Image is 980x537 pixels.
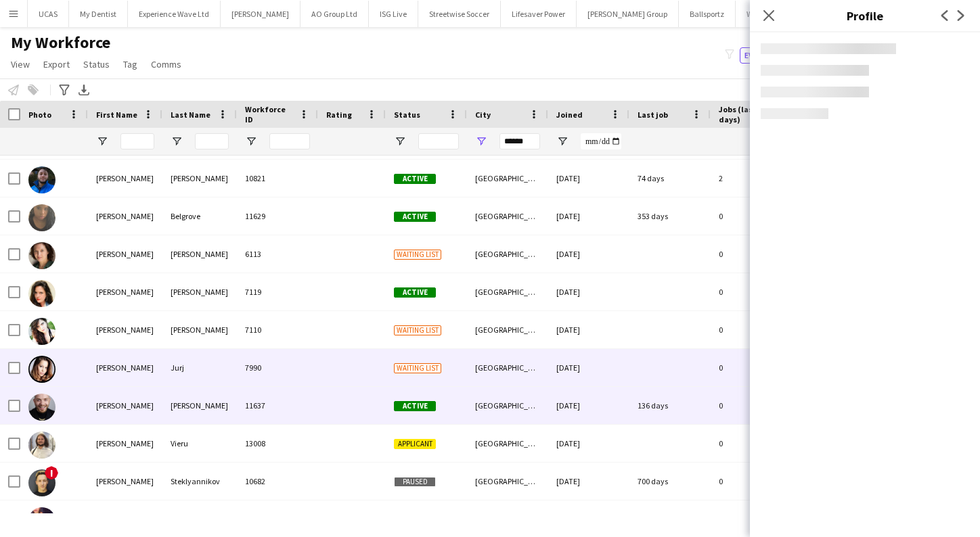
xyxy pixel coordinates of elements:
[394,250,441,260] span: Waiting list
[501,1,577,27] button: Lifesaver Power
[162,387,237,424] div: [PERSON_NAME]
[711,463,799,500] div: 0
[556,135,569,147] button: Open Filter Menu
[146,55,187,73] a: Comms
[237,160,318,197] div: 10821
[38,55,75,73] a: Export
[69,1,128,27] button: My Dentist
[467,273,548,310] div: [GEOGRAPHIC_DATA]
[5,55,35,73] a: View
[28,507,55,534] img: Alexia Frangakis
[221,1,300,27] button: [PERSON_NAME]
[78,55,115,73] a: Status
[548,387,629,424] div: [DATE]
[45,466,58,480] span: !
[711,235,799,273] div: 0
[28,204,55,231] img: Alexandra Belgrove
[300,1,369,27] button: AO Group Ltd
[162,160,237,197] div: [PERSON_NAME]
[629,160,711,197] div: 74 days
[88,387,162,424] div: [PERSON_NAME]
[548,197,629,235] div: [DATE]
[740,47,807,64] button: Everyone4,636
[467,160,548,197] div: [GEOGRAPHIC_DATA]
[750,7,980,24] h3: Profile
[548,311,629,348] div: [DATE]
[711,197,799,235] div: 0
[123,58,137,70] span: Tag
[28,431,55,459] img: Alexandru Vieru
[88,197,162,235] div: [PERSON_NAME]
[577,1,679,27] button: [PERSON_NAME] Group
[162,463,237,500] div: Steklyannikov
[88,425,162,462] div: [PERSON_NAME]
[237,463,318,500] div: 10682
[475,135,487,147] button: Open Filter Menu
[548,349,629,386] div: [DATE]
[556,110,583,120] span: Joined
[394,287,436,298] span: Active
[171,110,210,120] span: Last Name
[245,135,257,147] button: Open Filter Menu
[88,273,162,310] div: [PERSON_NAME]
[548,463,629,500] div: [DATE]
[394,212,436,222] span: Active
[88,235,162,273] div: [PERSON_NAME]
[711,273,799,310] div: 0
[719,104,774,124] span: Jobs (last 90 days)
[162,197,237,235] div: Belgrove
[88,463,162,500] div: [PERSON_NAME]
[28,242,55,269] img: Alexandra Hardman
[394,439,436,449] span: Applicant
[394,110,420,120] span: Status
[467,463,548,500] div: [GEOGRAPHIC_DATA]
[11,58,30,70] span: View
[499,133,540,149] input: City Filter Input
[237,235,318,273] div: 6113
[418,133,459,149] input: Status Filter Input
[394,325,441,335] span: Waiting list
[638,110,668,120] span: Last job
[629,387,711,424] div: 136 days
[394,363,441,373] span: Waiting list
[237,387,318,424] div: 11637
[467,235,548,273] div: [GEOGRAPHIC_DATA]
[394,401,436,411] span: Active
[467,197,548,235] div: [GEOGRAPHIC_DATA]
[394,174,436,184] span: Active
[128,1,221,27] button: Experience Wave Ltd
[162,349,237,386] div: Jurj
[162,235,237,273] div: [PERSON_NAME]
[171,135,183,147] button: Open Filter Menu
[88,160,162,197] div: [PERSON_NAME]
[629,463,711,500] div: 700 days
[237,197,318,235] div: 11629
[711,425,799,462] div: 0
[245,104,294,124] span: Workforce ID
[467,425,548,462] div: [GEOGRAPHIC_DATA]
[28,469,55,496] img: Alexey Steklyannikov
[151,58,181,70] span: Comms
[28,1,69,27] button: UCAS
[711,349,799,386] div: 0
[162,273,237,310] div: [PERSON_NAME]
[162,425,237,462] div: Vieru
[475,110,491,120] span: City
[711,387,799,424] div: 0
[629,197,711,235] div: 353 days
[548,160,629,197] div: [DATE]
[736,1,870,27] button: World Photography Organisation
[711,160,799,197] div: 2
[43,58,70,70] span: Export
[548,273,629,310] div: [DATE]
[76,82,92,98] app-action-btn: Export XLSX
[326,110,352,120] span: Rating
[467,349,548,386] div: [GEOGRAPHIC_DATA]
[88,311,162,348] div: [PERSON_NAME]
[28,280,55,307] img: Alexandra Hardman
[548,425,629,462] div: [DATE]
[96,110,137,120] span: First Name
[120,133,154,149] input: First Name Filter Input
[237,349,318,386] div: 7990
[237,425,318,462] div: 13008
